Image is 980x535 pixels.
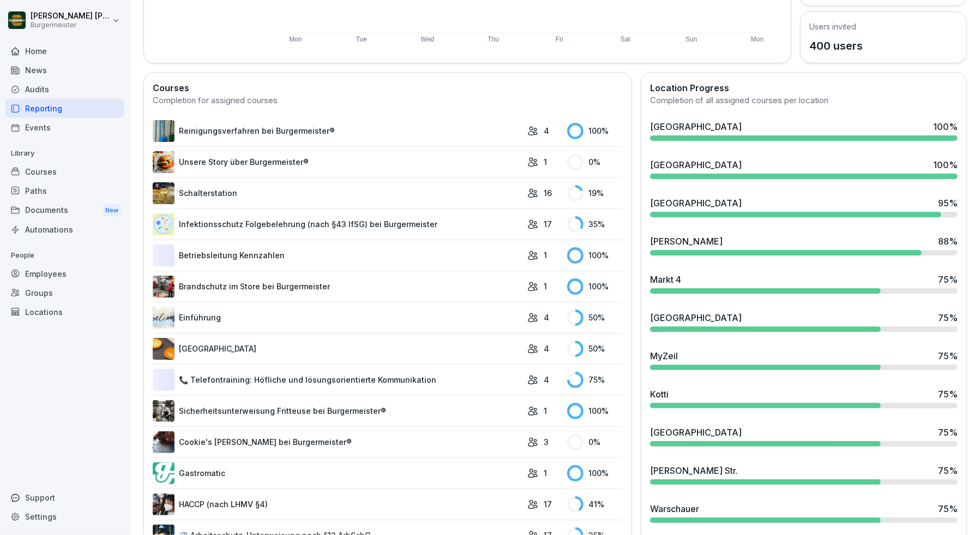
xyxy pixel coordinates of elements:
[544,125,549,136] p: 4
[153,338,175,360] img: tfprac6f6gjge1aqmtbfj8xr.png
[646,345,962,374] a: MyZeil75%
[650,311,742,324] div: [GEOGRAPHIC_DATA]
[646,460,962,489] a: [PERSON_NAME] Str.75%
[153,81,623,94] h2: Courses
[5,61,124,80] a: News
[933,158,958,171] div: 100 %
[567,216,623,233] div: 35 %
[938,502,958,515] div: 75 %
[544,281,547,292] p: 1
[567,247,623,264] div: 100 %
[567,403,623,419] div: 100 %
[567,123,623,139] div: 100 %
[556,35,563,43] text: Fri
[544,249,547,261] p: 1
[567,465,623,481] div: 100 %
[933,120,958,133] div: 100 %
[544,374,549,385] p: 4
[621,35,631,43] text: Sat
[938,388,958,401] div: 75 %
[153,213,522,235] a: Infektionsschutz Folgebelehrung (nach §43 IfSG) bei Burgermeister
[751,35,764,43] text: Mon
[153,94,623,107] div: Completion for assigned courses
[153,213,175,235] img: x1nnh2ybbqo7uzpnjugev9cm.png
[544,436,549,448] p: 3
[646,116,962,145] a: [GEOGRAPHIC_DATA]100%
[646,307,962,336] a: [GEOGRAPHIC_DATA]75%
[5,247,124,264] p: People
[686,35,698,43] text: Sun
[938,273,958,286] div: 75 %
[567,341,623,357] div: 50 %
[5,145,124,162] p: Library
[567,278,623,295] div: 100 %
[567,185,623,201] div: 19 %
[809,21,863,32] h5: Users invited
[650,94,958,107] div: Completion of all assigned courses per location
[103,204,121,217] div: New
[646,269,962,298] a: Markt 475%
[650,349,678,362] div: MyZeil
[544,312,549,323] p: 4
[650,273,681,286] div: Markt 4
[938,197,958,210] div: 95 %
[153,400,175,422] img: f8nsb2zppzm2l97o7hbbwwyn.png
[5,488,124,507] div: Support
[646,498,962,527] a: Warschauer75%
[650,464,738,477] div: [PERSON_NAME] Str.
[153,369,522,391] a: 📞 Telefontraining: Höfliche und lösungsorientierte Kommunikation
[567,154,623,170] div: 0 %
[544,156,547,168] p: 1
[5,162,124,181] div: Courses
[153,338,522,360] a: [GEOGRAPHIC_DATA]
[153,400,522,422] a: Sicherheitsunterweisung Fritteuse bei Burgermeister®
[5,80,124,99] a: Audits
[356,35,368,43] text: Tue
[650,158,742,171] div: [GEOGRAPHIC_DATA]
[544,218,552,230] p: 17
[938,311,958,324] div: 75 %
[153,494,175,515] img: rqcgd2qcvzu23pqatjmmswur.png
[567,496,623,513] div: 41 %
[567,434,623,450] div: 0 %
[646,421,962,451] a: [GEOGRAPHIC_DATA]75%
[5,200,124,221] a: DocumentsNew
[5,220,124,239] a: Automations
[153,276,522,298] a: Brandschutz im Store bei Burgermeister
[650,235,723,248] div: [PERSON_NAME]
[5,264,124,283] a: Employees
[650,426,742,439] div: [GEOGRAPHIC_DATA]
[153,245,522,266] a: Betriebsleitung Kennzahlen
[938,426,958,439] div: 75 %
[153,182,175,204] img: zojjtgecl3qaq1n3gyboj7fn.png
[153,182,522,204] a: Schalterstation
[544,498,552,510] p: 17
[544,405,547,417] p: 1
[5,99,124,118] a: Reporting
[5,302,124,322] a: Locations
[153,120,522,142] a: Reinigungsverfahren bei Burgermeister®
[650,388,669,401] div: Kotti
[31,11,110,21] p: [PERSON_NAME] [PERSON_NAME] [PERSON_NAME]
[153,431,522,453] a: Cookie's [PERSON_NAME] bei Burgermeister®
[938,464,958,477] div: 75 %
[5,507,124,526] a: Settings
[5,181,124,200] div: Paths
[153,431,175,453] img: qpvo1kr4qsu6d6y8y50mth9k.png
[5,200,124,221] div: Documents
[567,372,623,388] div: 75 %
[650,502,699,515] div: Warschauer
[153,462,522,484] a: Gastromatic
[153,307,175,329] img: fmwpf4ofvedcibytt1tfo9uk.png
[421,35,434,43] text: Wed
[646,192,962,222] a: [GEOGRAPHIC_DATA]95%
[5,283,124,302] div: Groups
[5,118,124,137] a: Events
